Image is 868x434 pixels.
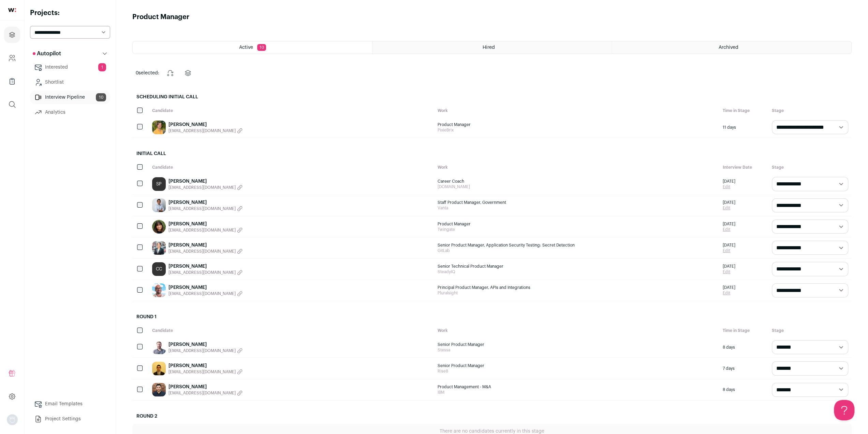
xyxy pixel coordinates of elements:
div: Work [434,161,720,173]
span: Principal Product Manager, APIs and Integrations [438,285,716,290]
h1: Product Manager [132,12,189,22]
span: Senior Product Manager [438,363,716,368]
a: [PERSON_NAME] [168,178,242,185]
span: Senior Technical Product Manager [438,264,716,269]
div: 7 days [719,358,768,379]
button: [EMAIL_ADDRESS][DOMAIN_NAME] [168,390,242,396]
button: [EMAIL_ADDRESS][DOMAIN_NAME] [168,227,242,233]
a: Project Settings [30,412,110,426]
a: [PERSON_NAME] [168,362,242,369]
button: [EMAIL_ADDRESS][DOMAIN_NAME] [168,185,242,190]
div: Candidate [149,104,434,117]
span: [EMAIL_ADDRESS][DOMAIN_NAME] [168,249,236,254]
h2: Scheduling Initial Call [132,89,852,104]
div: Time in Stage [719,324,768,337]
iframe: Help Scout Beacon - Open [834,400,854,420]
a: Interview Pipeline10 [30,90,110,104]
span: Vanta [438,205,716,211]
span: Product Manager [438,221,716,227]
span: 10 [96,93,106,101]
button: [EMAIL_ADDRESS][DOMAIN_NAME] [168,249,242,254]
div: 8 days [719,337,768,358]
span: 0 [136,71,138,75]
span: [DATE] [723,200,735,205]
img: ee38c402a83a534cc33f5ca806257926be23f52573ff8d07ae80a5366f7c87a6.jpg [152,283,166,297]
a: Shortlist [30,75,110,89]
a: Email Templates [30,397,110,411]
img: wellfound-shorthand-0d5821cbd27db2630d0214b213865d53afaa358527fdda9d0ea32b1df1b89c2c.svg [8,8,16,12]
div: 11 days [719,117,768,138]
img: 4fb13c5cefcb7398b443fb68a7dbfac74b9950ec5eb97ae546c7b275e1a68dae [152,198,166,212]
span: Product Manager [438,122,716,127]
h2: Projects: [30,8,110,18]
span: GitLab [438,248,716,253]
div: Work [434,104,720,117]
span: 1 [98,63,106,71]
span: IBM [438,390,716,395]
a: Company Lists [4,73,20,89]
span: 10 [257,44,266,51]
a: [PERSON_NAME] [168,221,242,227]
a: Edit [723,184,735,190]
span: Active [239,45,253,50]
a: Edit [723,227,735,232]
button: [EMAIL_ADDRESS][DOMAIN_NAME] [168,206,242,211]
a: [PERSON_NAME] [168,284,242,291]
span: Pluralsight [438,290,716,296]
span: [EMAIL_ADDRESS][DOMAIN_NAME] [168,185,236,190]
span: [DATE] [723,179,735,184]
img: nopic.png [7,414,18,425]
a: [PERSON_NAME] [168,341,242,348]
a: [PERSON_NAME] [168,263,242,270]
img: 31093656afc8bfabc41ca5f565aae262e7a0e2059074a38210c214b4383cc1bd [152,340,166,354]
span: [DATE] [723,285,735,290]
a: [PERSON_NAME] [168,121,242,128]
span: Rise8 [438,368,716,374]
span: [EMAIL_ADDRESS][DOMAIN_NAME] [168,227,236,233]
span: Staff Product Manager, Government [438,200,716,205]
button: [EMAIL_ADDRESS][DOMAIN_NAME] [168,369,242,375]
div: Work [434,324,720,337]
span: Senior Product Manager, Application Security Testing: Secret Detection [438,242,716,248]
a: Analytics [30,106,110,119]
span: PixieBrix [438,127,716,133]
span: [EMAIL_ADDRESS][DOMAIN_NAME] [168,128,236,134]
div: Time in Stage [719,104,768,117]
span: Product Management - M&A [438,384,716,390]
span: [DATE] [723,264,735,269]
a: Archived [612,41,851,54]
a: SP [152,177,166,191]
div: Stage [768,104,852,117]
div: Candidate [149,161,434,173]
span: Stessa [438,347,716,353]
div: Interview Date [719,161,768,173]
h2: Round 1 [132,309,852,324]
img: 4514e9e7fddb1952763d913a75c15413b98936176ccc02d38b2d00848c564cf9.jpg [152,121,166,134]
img: 1de1ed83c416187ecd7b0e8c0a7b72435600ed58574d0ff3b6293100650536e7 [152,241,166,255]
a: Interested1 [30,60,110,74]
span: Hired [483,45,495,50]
button: [EMAIL_ADDRESS][DOMAIN_NAME] [168,348,242,353]
button: [EMAIL_ADDRESS][DOMAIN_NAME] [168,128,242,134]
p: Autopilot [33,50,61,58]
button: Change stage [162,65,178,81]
div: Stage [768,324,852,337]
div: 8 days [719,379,768,400]
a: [PERSON_NAME] [168,383,242,390]
a: Company and ATS Settings [4,50,20,66]
span: [EMAIL_ADDRESS][DOMAIN_NAME] [168,348,236,353]
span: [DATE] [723,242,735,248]
h2: Round 2 [132,409,852,424]
button: [EMAIL_ADDRESS][DOMAIN_NAME] [168,270,242,275]
span: Twingate [438,227,716,232]
span: selected: [136,70,159,76]
a: Edit [723,269,735,275]
a: Edit [723,290,735,296]
div: Candidate [149,324,434,337]
a: [PERSON_NAME] [168,242,242,249]
div: Stage [768,161,852,173]
span: SteadyIQ [438,269,716,275]
span: [EMAIL_ADDRESS][DOMAIN_NAME] [168,270,236,275]
button: [EMAIL_ADDRESS][DOMAIN_NAME] [168,291,242,296]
